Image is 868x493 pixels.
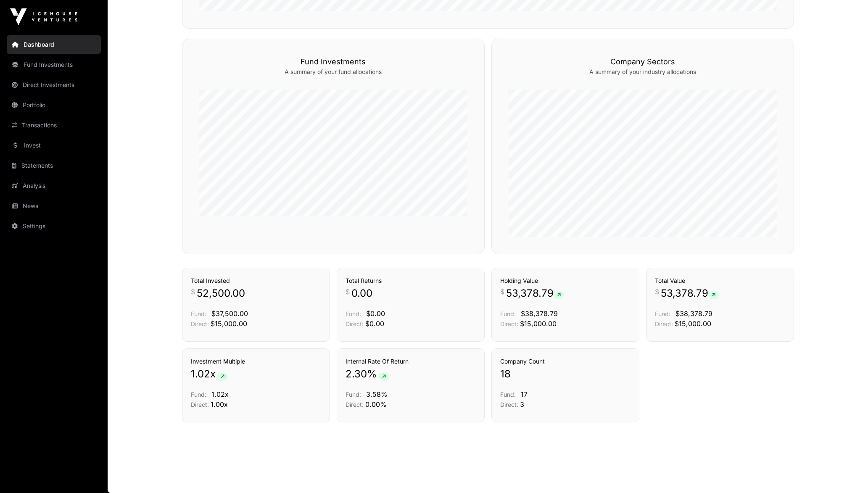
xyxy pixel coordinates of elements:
h3: Company Sectors [509,56,777,68]
span: 0.00 [351,287,372,300]
span: $ [655,287,659,297]
span: $15,000.00 [211,319,247,328]
span: 1.02 [191,367,210,381]
h3: Company Count [500,357,631,366]
h3: Holding Value [500,277,631,285]
span: Direct: [346,401,364,408]
a: News [7,197,101,215]
span: 1.02x [211,390,229,398]
p: A summary of your fund allocations [199,68,467,76]
span: Direct: [500,401,518,408]
span: 0.00% [365,400,387,409]
span: 17 [521,390,528,398]
a: Invest [7,136,101,155]
span: Fund: [655,310,670,317]
span: $15,000.00 [675,319,711,328]
span: $15,000.00 [520,319,557,328]
span: Fund: [500,391,516,398]
a: Fund Investments [7,55,101,74]
span: x [210,367,216,381]
span: Direct: [191,401,209,408]
span: Direct: [500,320,518,327]
a: Dashboard [7,35,101,54]
span: $0.00 [366,309,385,318]
a: Direct Investments [7,76,101,94]
span: Direct: [346,320,364,327]
span: % [367,367,377,381]
span: $38,378.79 [675,309,712,318]
iframe: Chat Widget [826,453,868,493]
span: Fund: [346,310,361,317]
span: Fund: [346,391,361,398]
a: Portfolio [7,96,101,114]
span: $ [191,287,195,297]
h3: Total Value [655,277,785,285]
a: Settings [7,217,101,235]
span: $37,500.00 [211,309,248,318]
h3: Total Returns [346,277,476,285]
span: Fund: [500,310,516,317]
h3: Total Invested [191,277,321,285]
a: Statements [7,156,101,175]
h3: Fund Investments [199,56,467,68]
span: $0.00 [365,319,384,328]
span: $ [500,287,504,297]
h3: Internal Rate Of Return [346,357,476,366]
span: 53,378.79 [661,287,719,300]
span: 3.58% [366,390,388,398]
span: 53,378.79 [506,287,564,300]
a: Analysis [7,177,101,195]
h3: Investment Multiple [191,357,321,366]
span: Direct: [655,320,673,327]
span: Direct: [191,320,209,327]
span: $38,378.79 [521,309,558,318]
span: Fund: [191,391,206,398]
span: 18 [500,367,511,381]
span: Fund: [191,310,206,317]
p: A summary of your industry allocations [509,68,777,76]
span: 3 [520,400,524,409]
span: 1.00x [211,400,228,409]
a: Transactions [7,116,101,134]
span: $ [346,287,350,297]
span: 52,500.00 [197,287,245,300]
span: 2.30 [346,367,367,381]
img: Icehouse Ventures Logo [10,8,77,25]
